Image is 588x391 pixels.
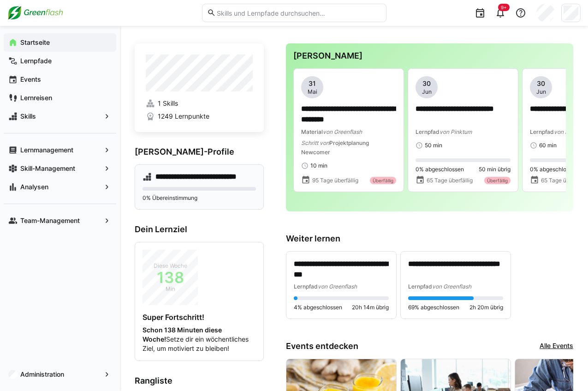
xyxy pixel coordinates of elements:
span: von Pinktum [554,128,586,135]
span: Lernpfad [408,283,432,290]
span: 20h 14m übrig [352,304,389,311]
span: Jun [422,88,432,96]
span: 2h 20m übrig [469,304,503,311]
span: 60 min [539,142,557,149]
a: 1 Skills [146,99,253,108]
span: Lernpfad [294,283,318,290]
h3: [PERSON_NAME]-Profile [135,147,264,157]
a: Alle Events [540,341,573,351]
span: Material [301,128,323,135]
span: 50 min übrig [479,166,511,173]
span: 10 min [310,162,327,169]
h3: Dein Lernziel [135,224,264,235]
h3: Weiter lernen [286,234,573,244]
span: 31 [309,79,316,88]
span: 0% abgeschlossen [416,166,464,173]
span: Jun [536,88,546,96]
span: 65 Tage überfällig [541,177,587,184]
span: Mai [308,88,317,96]
span: von Pinktum [440,128,472,135]
h3: Events entdecken [286,341,358,351]
span: 50 min [425,142,442,149]
span: von Greenflash [432,283,471,290]
div: Überfällig [370,177,396,184]
input: Skills und Lernpfade durchsuchen… [216,9,381,17]
span: 1 Skills [158,99,178,108]
span: 95 Tage überfällig [312,177,358,184]
span: 1249 Lernpunkte [158,112,209,121]
span: Schritt von [301,139,329,146]
span: 65 Tage überfällig [427,177,473,184]
p: Setze dir ein wöchentliches Ziel, um motiviert zu bleiben! [143,325,256,353]
span: Lernpfad [530,128,554,135]
span: 4% abgeschlossen [294,304,342,311]
h4: Super Fortschritt! [143,313,256,322]
span: von Greenflash [318,283,357,290]
span: 9+ [501,5,507,10]
p: 0% Übereinstimmung [143,194,256,202]
div: Überfällig [484,177,511,184]
span: Lernpfad [416,128,440,135]
strong: Schon 138 Minuten diese Woche! [143,326,222,343]
span: 69% abgeschlossen [408,304,459,311]
span: 30 [422,79,431,88]
h3: [PERSON_NAME] [293,51,566,61]
span: Projektplanung Newcomer [301,139,369,156]
span: 30 [537,79,545,88]
span: 0% abgeschlossen [530,166,578,173]
span: von Greenflash [323,128,362,135]
h3: Rangliste [135,376,264,386]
